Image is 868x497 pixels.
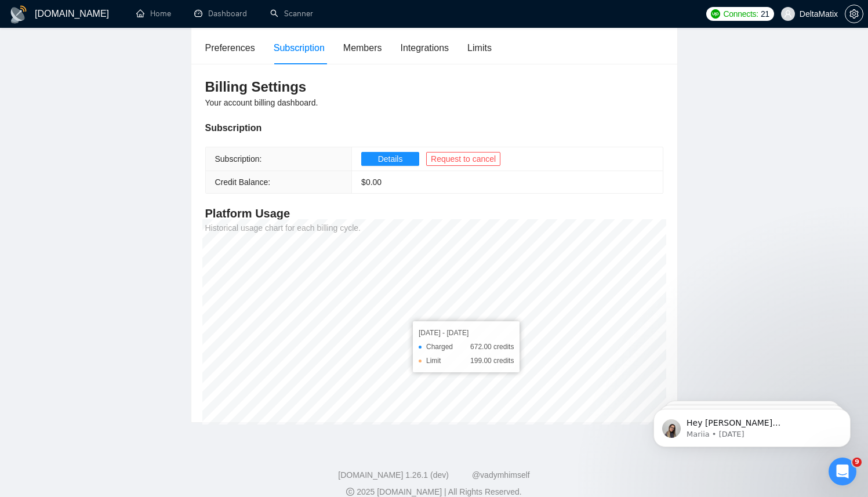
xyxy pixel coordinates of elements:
span: Subscription: [215,154,262,164]
span: Credit Balance: [215,177,271,187]
h4: Platform Usage [205,205,663,222]
span: 21 [761,8,769,20]
li: Charged [419,341,514,353]
span: Hey [PERSON_NAME][EMAIL_ADDRESS][DOMAIN_NAME], Looks like your Upwork agency Deltamatix - Full St... [50,34,200,216]
a: searchScanner [270,9,313,19]
button: Details [361,152,419,166]
span: copyright [346,488,354,496]
li: Limit [419,355,514,367]
a: setting [845,9,863,19]
div: Subscription [205,121,663,135]
p: Message from Mariia, sent 2w ago [50,45,200,55]
iframe: Intercom notifications message [636,384,868,466]
button: setting [845,5,863,23]
span: Details [378,153,403,165]
span: 199.00 credits [470,355,514,367]
div: Subscription [274,41,325,55]
div: [DATE] - [DATE] [419,327,514,339]
img: upwork-logo.png [711,9,720,19]
h3: Billing Settings [205,78,663,96]
iframe: Intercom live chat [829,458,856,485]
button: Request to cancel [426,152,500,166]
a: dashboardDashboard [194,9,247,19]
span: 672.00 credits [470,341,514,353]
div: Preferences [205,41,255,55]
span: Connects: [724,8,758,20]
img: logo [9,5,28,24]
span: user [784,10,792,18]
a: homeHome [136,9,171,19]
a: [DOMAIN_NAME] 1.26.1 (dev) [338,470,449,480]
span: $ 0.00 [361,177,382,187]
span: Your account billing dashboard. [205,98,318,107]
span: Request to cancel [431,153,496,165]
div: Limits [467,41,492,55]
a: @vadymhimself [472,470,530,480]
div: Integrations [401,41,449,55]
span: 9 [852,458,862,467]
div: Members [343,41,382,55]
